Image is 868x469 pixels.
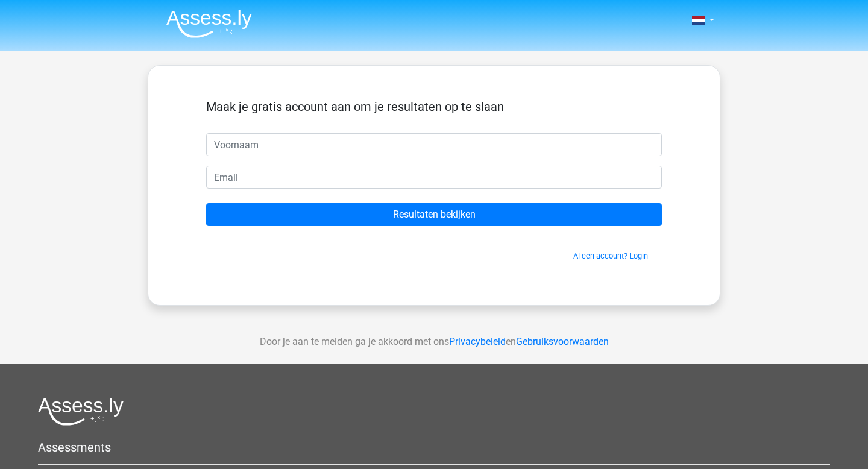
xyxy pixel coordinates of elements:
[573,251,648,260] a: Al een account? Login
[449,336,506,347] a: Privacybeleid
[206,133,662,156] input: Voornaam
[516,336,609,347] a: Gebruiksvoorwaarden
[38,397,124,426] img: Assessly logo
[38,440,830,455] h5: Assessments
[206,99,662,114] h5: Maak je gratis account aan om je resultaten op te slaan
[206,166,662,189] input: Email
[206,203,662,226] input: Resultaten bekijken
[166,10,252,38] img: Assessly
